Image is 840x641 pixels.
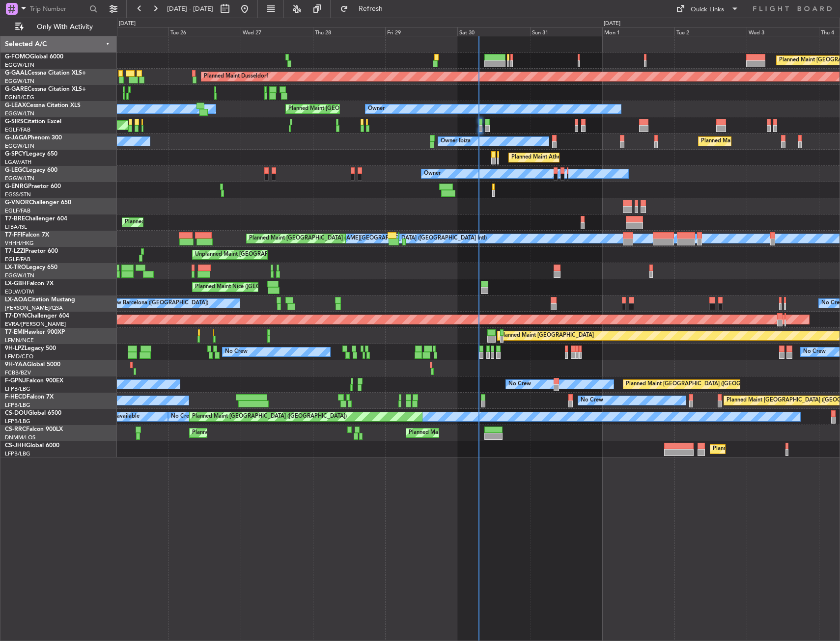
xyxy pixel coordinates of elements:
span: F-GPNJ [5,378,26,384]
a: LFMN/NCE [5,337,34,344]
div: Fri 29 [385,27,457,36]
div: Thu 28 [313,27,385,36]
a: EGSS/STN [5,191,31,198]
div: Unplanned Maint [GEOGRAPHIC_DATA] ([GEOGRAPHIC_DATA]) [195,247,357,262]
span: Refresh [350,5,392,12]
a: LX-GBHFalcon 7X [5,281,54,287]
div: Planned Maint Athens ([PERSON_NAME] Intl) [511,150,624,165]
div: [PERSON_NAME][GEOGRAPHIC_DATA] ([GEOGRAPHIC_DATA] Intl) [315,231,487,246]
a: G-FOMOGlobal 6000 [5,54,63,60]
a: EGGW/LTN [5,110,34,117]
a: LFPB/LBG [5,450,30,457]
a: CS-RRCFalcon 900LX [5,427,63,432]
div: Planned Maint [GEOGRAPHIC_DATA] ([GEOGRAPHIC_DATA]) [626,377,781,392]
span: CS-DOU [5,410,28,416]
span: Only With Activity [26,24,104,30]
a: T7-EMIHawker 900XP [5,329,65,335]
span: G-SPCY [5,151,26,157]
span: T7-BRE [5,216,25,222]
span: CS-JHH [5,443,26,449]
span: T7-FFI [5,232,22,238]
a: G-SIRSCitation Excel [5,119,61,125]
a: EGGW/LTN [5,78,34,85]
a: CS-JHHGlobal 6000 [5,443,59,449]
a: EDLW/DTM [5,288,34,295]
span: G-GARE [5,86,28,92]
a: FCBB/BZV [5,369,31,376]
a: EGGW/LTN [5,272,34,279]
span: 9H-LPZ [5,346,25,351]
div: Mon 25 [96,27,168,36]
div: Tue 26 [168,27,241,36]
div: Mon 1 [602,27,674,36]
span: T7-EMI [5,329,24,335]
a: T7-DYNChallenger 604 [5,313,69,319]
div: No Crew [171,409,194,424]
a: LX-TROLegacy 650 [5,265,57,270]
div: Planned Maint [GEOGRAPHIC_DATA] ([GEOGRAPHIC_DATA]) [288,102,443,116]
a: F-HECDFalcon 7X [5,394,54,400]
div: Planned Maint Nice ([GEOGRAPHIC_DATA]) [195,280,305,294]
div: [DATE] [604,20,620,28]
a: G-LEGCLegacy 600 [5,167,57,173]
a: G-GARECessna Citation XLS+ [5,86,86,92]
div: Planned Maint [GEOGRAPHIC_DATA] ([GEOGRAPHIC_DATA] Intl) [249,231,413,246]
div: Quick Links [691,5,724,15]
button: Only With Activity [11,19,107,35]
div: [DATE] [119,20,136,28]
a: EGLF/FAB [5,256,30,263]
span: G-VNOR [5,200,29,206]
span: T7-LZZI [5,248,25,254]
a: VHHH/HKG [5,240,34,247]
a: LFPB/LBG [5,401,30,409]
div: Wed 27 [241,27,313,36]
span: LX-GBH [5,281,27,287]
a: LFPB/LBG [5,385,30,393]
span: LX-TRO [5,265,26,270]
a: EGGW/LTN [5,61,34,69]
div: Tue 2 [674,27,747,36]
a: [PERSON_NAME]/QSA [5,304,63,312]
a: LFPB/LBG [5,418,30,425]
a: G-VNORChallenger 650 [5,200,71,206]
a: EGNR/CEG [5,94,34,101]
div: Planned Maint [GEOGRAPHIC_DATA] [500,328,594,343]
a: LFMD/CEQ [5,353,33,360]
div: No Crew [225,345,248,359]
span: LX-AOA [5,297,28,303]
span: G-LEAX [5,103,26,108]
span: G-SIRS [5,119,24,125]
a: F-GPNJFalcon 900EX [5,378,63,384]
div: Planned Maint [GEOGRAPHIC_DATA] ([GEOGRAPHIC_DATA]) [192,426,347,440]
a: 9H-LPZLegacy 500 [5,346,56,351]
a: EVRA/[PERSON_NAME] [5,320,66,328]
div: Planned Maint Dusseldorf [204,69,268,84]
a: LTBA/ISL [5,223,27,231]
a: LX-AOACitation Mustang [5,297,75,303]
a: T7-LZZIPraetor 600 [5,248,58,254]
span: G-LEGC [5,167,26,173]
a: G-ENRGPraetor 600 [5,184,61,189]
div: Sun 31 [530,27,602,36]
span: 9H-YAA [5,362,27,368]
span: G-JAGA [5,135,28,141]
div: Wed 3 [747,27,819,36]
a: EGLF/FAB [5,207,30,214]
div: Planned Maint [GEOGRAPHIC_DATA] ([GEOGRAPHIC_DATA]) [409,426,563,440]
a: LGAV/ATH [5,159,31,166]
button: Quick Links [671,1,744,17]
div: Owner Ibiza [441,134,471,149]
a: T7-FFIFalcon 7X [5,232,49,238]
span: G-GAAL [5,70,28,76]
div: Owner [424,166,441,181]
a: DNMM/LOS [5,434,35,441]
div: Owner [368,102,385,116]
div: A/C Unavailable [99,409,140,424]
a: G-JAGAPhenom 300 [5,135,62,141]
a: EGLF/FAB [5,126,30,134]
div: No Crew [508,377,531,392]
span: T7-DYN [5,313,27,319]
div: Sat 30 [457,27,530,36]
input: Trip Number [30,1,86,16]
span: F-HECD [5,394,27,400]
